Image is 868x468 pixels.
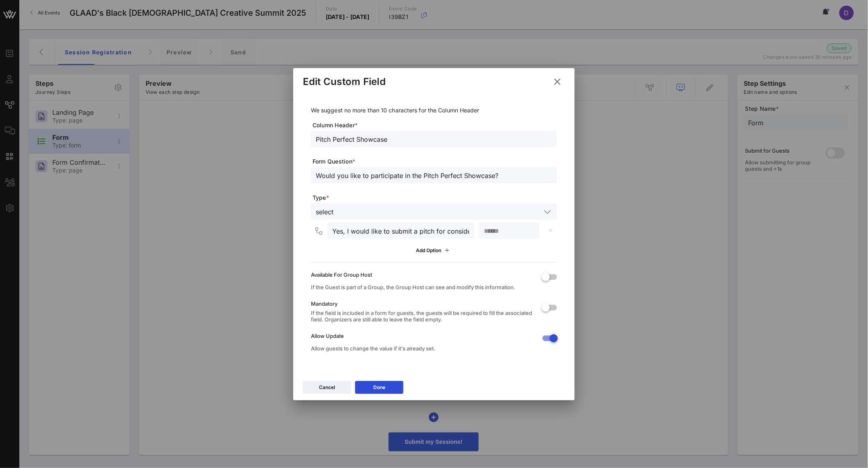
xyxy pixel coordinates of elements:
input: Option #1 [332,226,469,236]
span: Type [313,194,557,202]
div: Done [373,383,385,391]
p: We suggest no more than 10 characters for the Column Header [311,106,557,115]
button: Add Option [411,244,457,257]
span: Form Question [313,157,557,166]
span: Column Header [313,121,557,129]
div: select [316,208,333,215]
div: Mandatory [311,300,535,307]
div: If the field is included in a form for guests, the guests will be required to fill the associated... [311,310,535,323]
button: Done [355,381,403,394]
button: Cancel [303,381,351,394]
div: Allow Update [311,333,535,339]
div: If the Guest is part of a Group, the Group Host can see and modify this information. [311,284,535,290]
div: Cancel [319,383,335,391]
div: Add Option [416,246,452,255]
div: Edit Custom Field [303,76,386,88]
div: Allow guests to change the value if it's already set. [311,345,535,352]
div: Available For Group Host [311,271,535,278]
div: select [311,203,557,220]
